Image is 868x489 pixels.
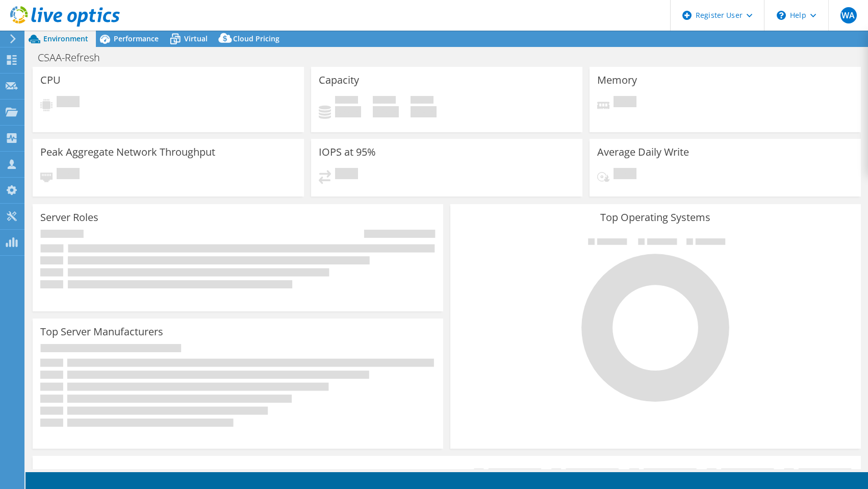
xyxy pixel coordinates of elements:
[43,34,88,43] span: Environment
[114,34,159,43] span: Performance
[335,96,358,106] span: Used
[335,168,358,182] span: Pending
[40,146,215,158] h3: Peak Aggregate Network Throughput
[614,168,636,182] span: Pending
[840,7,857,23] span: WA
[597,75,637,86] h3: Memory
[40,326,163,337] h3: Top Server Manufacturers
[33,52,116,63] h1: CSAA-Refresh
[373,106,399,117] h4: 0 GiB
[233,34,279,43] span: Cloud Pricing
[597,146,689,158] h3: Average Daily Write
[57,96,80,110] span: Pending
[184,34,208,43] span: Virtual
[319,146,376,158] h3: IOPS at 95%
[335,106,361,117] h4: 0 GiB
[57,168,80,182] span: Pending
[319,75,359,86] h3: Capacity
[40,75,61,86] h3: CPU
[411,106,437,117] h4: 0 GiB
[40,212,98,223] h3: Server Roles
[614,96,636,110] span: Pending
[373,96,396,106] span: Free
[458,212,853,223] h3: Top Operating Systems
[777,11,786,20] svg: \n
[411,96,433,106] span: Total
